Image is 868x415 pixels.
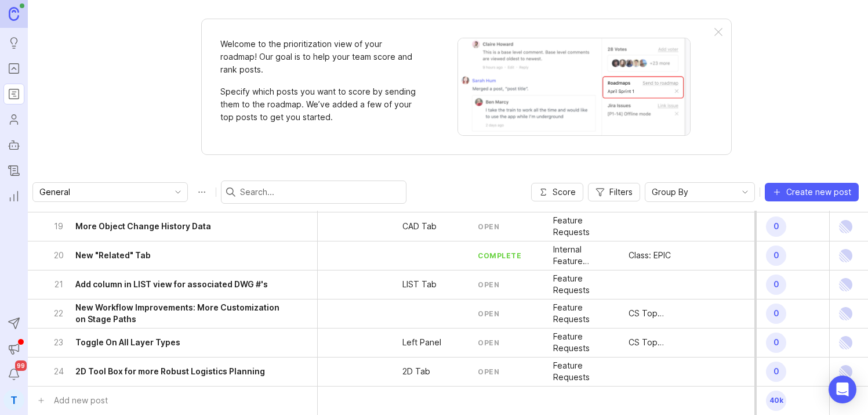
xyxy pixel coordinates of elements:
p: Feature Requests [553,273,610,296]
svg: toggle icon [169,187,187,197]
span: 99 [15,360,27,371]
input: Search... [240,186,401,199]
span: 0 [766,275,786,295]
span: 0 [766,216,786,237]
button: 242D Tool Box for more Robust Logistics Planning [53,358,285,386]
div: toggle menu [32,182,188,202]
h6: 2D Tool Box for more Robust Logistics Planning [75,366,265,377]
p: Feature Requests [553,215,610,238]
button: Score [531,183,583,201]
span: 0 [766,333,786,353]
div: open [478,338,499,348]
p: 19 [53,221,64,232]
button: 23Toggle On All Layer Types [53,329,285,357]
input: General [39,186,168,199]
img: Linear Logo [839,299,852,328]
div: open [478,309,499,319]
button: 20New "Related" Tab [53,241,285,270]
a: Ideas [3,33,24,53]
img: Canny Home [9,7,19,20]
a: Reporting [3,186,24,207]
button: Notifications [3,364,24,385]
span: Score [553,186,576,198]
span: Create new post [786,186,851,198]
span: 0 [766,304,786,324]
p: Feature Requests [553,331,610,354]
button: 19More Object Change History Data [53,212,285,241]
span: 0 [766,362,786,382]
p: CAD Tab [402,221,437,232]
p: CS Top Request [629,308,685,319]
div: open [478,280,499,290]
button: Announcements [3,338,24,359]
button: t [3,389,24,410]
p: Feature Requests [553,302,610,325]
h6: Toggle On All Layer Types [75,337,180,348]
p: 20 [53,250,64,261]
p: 24 [53,366,64,377]
h6: New Workflow Improvements: More Customization on Stage Paths [75,302,285,325]
button: 21Add column in LIST view for associated DWG #'s [53,270,285,299]
button: 22New Workflow Improvements: More Customization on Stage Paths [53,299,285,328]
span: 0 [766,246,786,266]
div: complete [478,251,521,261]
div: toggle menu [645,182,755,202]
a: Portal [3,58,24,79]
svg: toggle icon [736,187,754,197]
span: Filters [609,186,633,198]
button: Create new post [765,183,859,201]
img: Linear Logo [839,329,852,357]
button: Roadmap options [193,183,211,201]
img: Linear Logo [839,241,852,270]
span: Group By [652,186,688,199]
img: When viewing a post, you can send it to a roadmap [457,38,691,136]
img: Linear Logo [839,212,852,241]
p: LIST Tab [402,279,437,290]
h6: More Object Change History Data [75,221,211,232]
p: 21 [53,279,64,290]
button: Send to Autopilot [3,313,24,334]
p: CS Top Request [629,337,685,348]
p: Feature Requests [553,360,610,383]
p: Welcome to the prioritization view of your roadmap! Our goal is to help your team score and rank ... [220,38,417,76]
a: Users [3,109,24,130]
h6: New "Related" Tab [75,250,151,261]
p: Specify which posts you want to score by sending them to the roadmap. We’ve added a few of your t... [220,85,417,124]
a: Autopilot [3,135,24,156]
div: Add new post [54,394,108,407]
span: 40k [766,391,786,411]
img: Linear Logo [839,270,852,299]
img: Linear Logo [839,358,852,386]
div: open [478,222,499,232]
p: Internal Feature Requests [553,244,610,267]
p: Class: EPIC [629,250,671,261]
h6: Add column in LIST view for associated DWG #'s [75,279,268,290]
p: 22 [53,308,64,319]
p: Left Panel [402,337,441,348]
a: Roadmaps [3,84,24,104]
a: Changelog [3,160,24,181]
div: Open Intercom Messenger [829,376,856,403]
div: open [478,367,499,377]
p: 2D Tab [402,366,430,377]
button: Filters [588,183,640,201]
p: 23 [53,337,64,348]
